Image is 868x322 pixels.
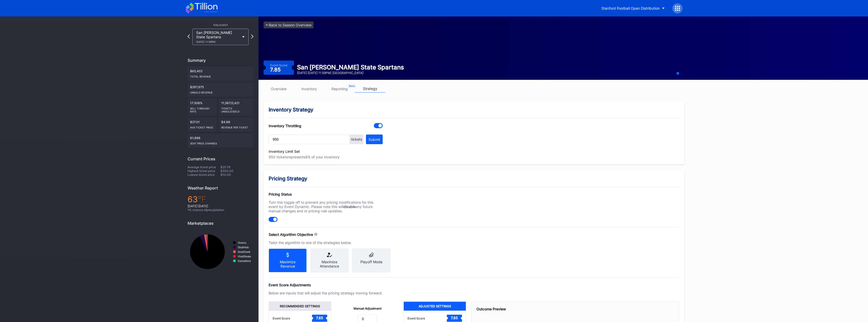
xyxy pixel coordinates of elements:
text: SeatGeek [238,250,250,253]
div: San [PERSON_NAME] State Spartans [196,30,240,43]
div: $10.00 [220,173,253,177]
a: overview [264,85,294,93]
div: Outcome Preview [476,307,674,311]
div: Select Algorithm Objective [269,232,313,237]
div: Weather Report [188,185,253,191]
div: Event Score [408,316,425,320]
div: 1 % chance of precipitation [188,208,253,212]
text: VividSeats [238,255,251,258]
div: Maximize Attendance [315,260,344,268]
div: Event Score Adjustments [269,283,679,287]
text: 7.85 [451,316,458,320]
div: 17.308% [188,99,217,116]
div: Event Score [273,316,290,320]
div: Sell Through Rate [190,105,214,113]
div: Marketplaces [188,221,253,226]
div: Pricing Strategy [269,176,679,182]
div: Summary [188,58,253,63]
div: Lowest ticket price [188,173,220,177]
div: Turn this toggle off to prevent any pricing modifications for this event by Event Dynamic. Please... [269,200,383,213]
div: [DATE] 11:59PM [196,40,240,43]
div: Manual Adjustment [354,307,381,310]
div: $300.00 [220,169,253,173]
div: Total Revenue [190,73,251,78]
div: 11,567/2,421 [219,99,254,116]
div: Average ticket price [188,165,220,169]
div: Recommended Settings [269,302,331,311]
div: $297,975 [188,83,253,97]
div: This Event [188,24,253,27]
a: strategy [355,85,385,93]
div: tickets [350,135,363,144]
div: Tailor the algorithm to one of the strategies below. [269,240,383,245]
div: $65,402 [188,67,253,81]
div: 7.85 [270,67,282,72]
a: reporting [324,85,355,93]
text: Gametime [238,259,251,262]
div: Avg ticket price [190,124,214,129]
div: $4.68 [219,118,254,131]
div: Current Prices [188,156,253,161]
div: Event Score [270,63,287,67]
strong: disable [343,204,356,209]
text: Vivenu [238,241,246,244]
div: Pricing Status [269,192,383,196]
button: Stanford Football Open Distribution [598,4,669,13]
div: 61,886 [188,134,253,147]
div: Unsold Revenue [190,89,251,94]
div: Maximize Revenue [273,260,303,268]
div: Inventory Throttling [269,124,301,128]
div: Highest ticket price [188,169,220,173]
div: Submit [368,137,380,142]
text: 7.85 [316,316,323,320]
div: San [PERSON_NAME] State Spartans [297,64,404,71]
a: inventory [294,85,324,93]
div: Revenue per ticket [221,124,251,129]
div: $27.01 [188,118,217,131]
div: Inventory Limit Set [269,149,383,154]
div: Inventory Strategy [269,107,679,113]
div: Playoff Mode [356,260,386,264]
div: 63 [188,194,253,204]
svg: Chart title [188,230,253,274]
div: [DATE] [DATE] [188,204,253,208]
div: [DATE] [DATE] 11:59PM | [GEOGRAPHIC_DATA] [297,71,404,75]
div: Below are inputs that will adjust the pricing strategy moving forward. [269,291,383,295]
a: <-Back to Season Overview [264,22,313,28]
button: Submit [366,135,383,144]
div: seat price changes [190,140,251,145]
text: StubHub [238,246,249,249]
div: 950 tickets represents 8 % of your inventory [269,155,383,159]
div: Adjusted Settings [404,302,466,311]
span: ℉ [198,194,206,204]
div: Tickets Unsold/Sold [221,105,251,113]
div: Stanford Football Open Distribution [601,6,660,10]
div: $25.76 [220,165,253,169]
